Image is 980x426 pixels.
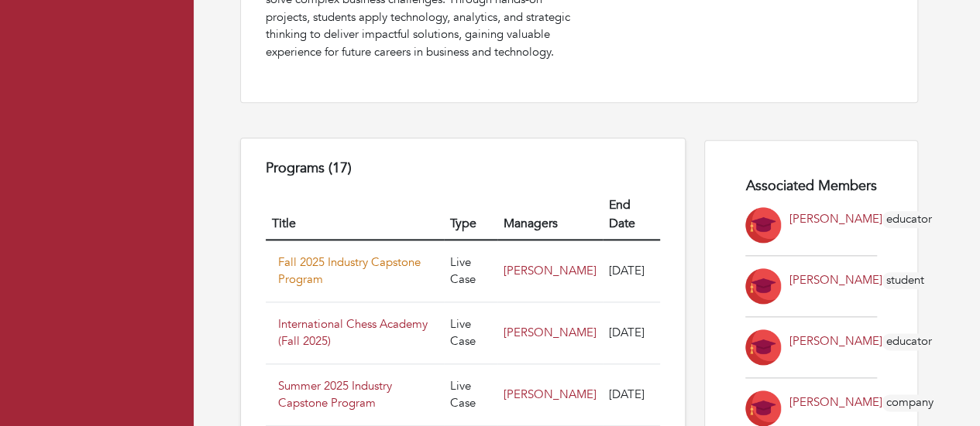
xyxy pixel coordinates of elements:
[745,390,781,426] img: Student-Icon-6b6867cbad302adf8029cb3ecf392088beec6a544309a027beb5b4b4576828a8.png
[278,254,421,288] a: Fall 2025 Industry Capstone Program
[504,263,597,278] a: [PERSON_NAME]
[745,178,877,195] h4: Associated Members
[444,189,497,240] th: Type
[882,333,935,350] span: educator
[444,363,497,425] td: Live Case
[266,160,660,177] h4: Programs (17)
[882,211,935,228] span: educator
[745,268,781,304] img: Student-Icon-6b6867cbad302adf8029cb3ecf392088beec6a544309a027beb5b4b4576828a8.png
[882,272,927,289] span: student
[444,302,497,363] td: Live Case
[603,302,660,363] td: [DATE]
[504,325,597,340] a: [PERSON_NAME]
[882,394,937,411] span: company
[603,189,660,240] th: End Date
[278,316,428,349] a: International Chess Academy (Fall 2025)
[789,333,882,349] a: [PERSON_NAME]
[745,207,781,243] img: Student-Icon-6b6867cbad302adf8029cb3ecf392088beec6a544309a027beb5b4b4576828a8.png
[789,394,882,410] a: [PERSON_NAME]
[789,211,882,227] a: [PERSON_NAME]
[504,387,597,402] a: [PERSON_NAME]
[444,240,497,302] td: Live Case
[278,378,392,411] a: Summer 2025 Industry Capstone Program
[603,363,660,425] td: [DATE]
[603,240,660,302] td: [DATE]
[745,329,781,365] img: Student-Icon-6b6867cbad302adf8029cb3ecf392088beec6a544309a027beb5b4b4576828a8.png
[266,189,444,240] th: Title
[789,272,882,288] a: [PERSON_NAME]
[497,189,603,240] th: Managers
